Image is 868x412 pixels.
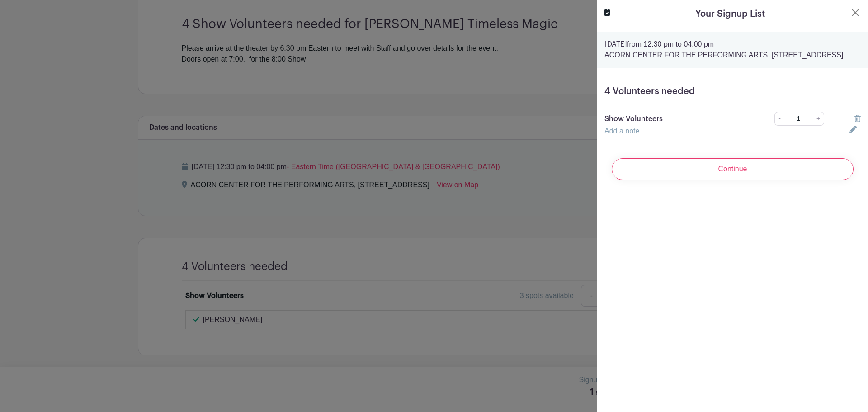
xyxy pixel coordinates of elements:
[604,41,627,48] strong: [DATE]
[850,7,861,18] button: Close
[612,158,854,180] input: Continue
[695,7,765,21] h5: Your Signup List
[604,86,861,97] h5: 4 Volunteers needed
[813,112,824,126] a: +
[604,50,861,61] p: ACORN CENTER FOR THE PERFORMING ARTS, [STREET_ADDRESS]
[604,39,861,50] p: from 12:30 pm to 04:00 pm
[604,114,750,124] p: Show Volunteers
[604,127,639,135] a: Add a note
[774,112,784,126] a: -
